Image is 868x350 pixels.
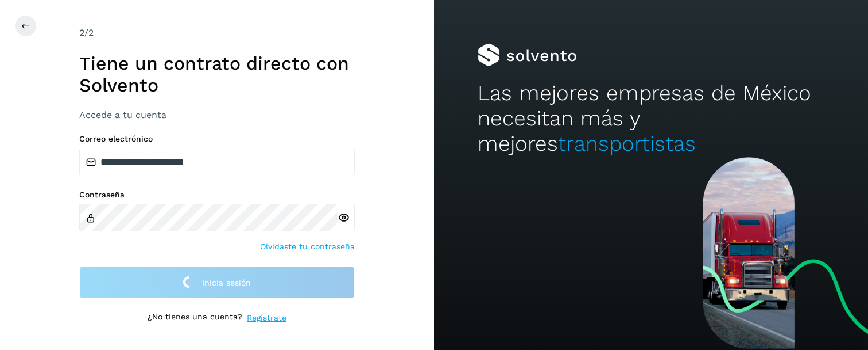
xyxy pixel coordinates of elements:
[478,81,825,157] h2: Las mejores empresas de México necesitan más y mejores
[79,267,355,298] button: Inicia sesión
[558,131,696,156] span: transportistas
[202,279,251,287] span: Inicia sesión
[260,241,355,253] a: Olvidaste tu contraseña
[79,27,84,38] span: 2
[79,109,355,120] h3: Accede a tu cuenta
[247,312,286,324] a: Regístrate
[79,190,355,200] label: Contraseña
[79,52,355,97] h1: Tiene un contrato directo con Solvento
[79,134,355,144] label: Correo electrónico
[148,312,242,324] p: ¿No tienes una cuenta?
